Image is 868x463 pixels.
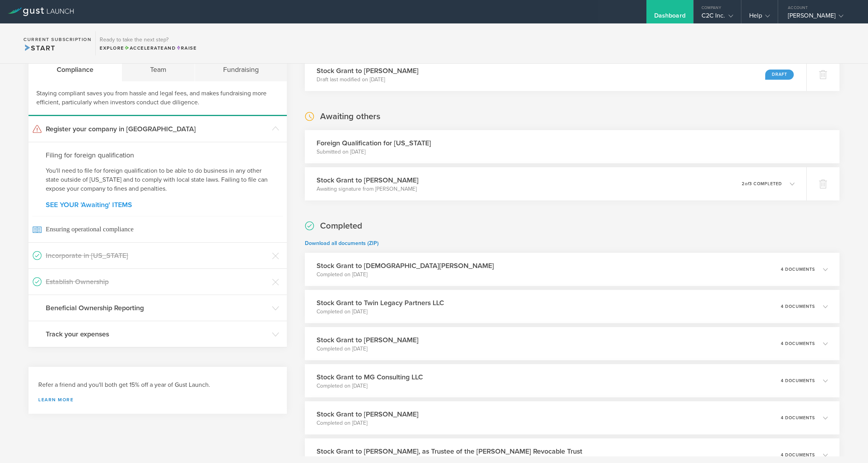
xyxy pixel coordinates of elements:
[29,81,287,116] div: Staying compliant saves you from hassle and legal fees, and makes fundraising more efficient, par...
[781,267,815,272] p: 4 documents
[702,12,733,23] div: C2C Inc.
[95,31,200,55] div: Ready to take the next step?ExploreAccelerateandRaise
[317,446,582,456] h3: Stock Grant to [PERSON_NAME], as Trustee of the [PERSON_NAME] Revocable Trust
[32,216,283,242] span: Ensuring operational compliance
[781,453,815,457] p: 4 documents
[46,303,268,313] h3: Beneficial Ownership Reporting
[124,45,176,51] span: and
[23,44,55,52] span: Start
[38,381,277,390] h3: Refer a friend and you'll both get 15% off a year of Gust Launch.
[317,298,444,308] h3: Stock Grant to Twin Legacy Partners LLC
[195,58,287,81] div: Fundraising
[46,329,268,339] h3: Track your expenses
[317,409,419,419] h3: Stock Grant to [PERSON_NAME]
[46,124,268,134] h3: Register your company in [GEOGRAPHIC_DATA]
[46,201,270,208] a: SEE YOUR 'Awaiting' ITEMS
[742,182,782,186] p: 2 3 completed
[320,220,362,232] h2: Completed
[745,181,749,186] em: of
[46,150,270,160] h4: Filing for foreign qualification
[765,70,794,80] div: Draft
[305,58,806,91] div: Stock Grant to [PERSON_NAME]Draft last modified on [DATE]Draft
[788,12,854,23] div: [PERSON_NAME]
[749,12,770,23] div: Help
[317,175,419,185] h3: Stock Grant to [PERSON_NAME]
[46,166,270,193] p: You'll need to file for foreign qualification to be able to do business in any other state outsid...
[100,45,197,52] div: Explore
[317,382,423,390] p: Completed on [DATE]
[100,37,197,43] h3: Ready to take the next step?
[781,416,815,420] p: 4 documents
[46,277,268,287] h3: Establish Ownership
[29,216,287,242] a: Ensuring operational compliance
[317,335,419,345] h3: Stock Grant to [PERSON_NAME]
[654,12,685,23] div: Dashboard
[317,138,431,148] h3: Foreign Qualification for [US_STATE]
[305,240,379,247] a: Download all documents (ZIP)
[317,185,419,193] p: Awaiting signature from [PERSON_NAME]
[38,397,277,402] a: Learn more
[46,250,268,261] h3: Incorporate in [US_STATE]
[317,271,494,279] p: Completed on [DATE]
[781,379,815,383] p: 4 documents
[124,45,164,51] span: Accelerate
[122,58,195,81] div: Team
[29,58,122,81] div: Compliance
[317,345,419,353] p: Completed on [DATE]
[317,66,419,76] h3: Stock Grant to [PERSON_NAME]
[781,341,815,346] p: 4 documents
[317,308,444,316] p: Completed on [DATE]
[829,425,868,463] iframe: Chat Widget
[320,111,380,122] h2: Awaiting others
[176,45,197,51] span: Raise
[317,148,431,156] p: Submitted on [DATE]
[317,76,419,84] p: Draft last modified on [DATE]
[317,419,419,427] p: Completed on [DATE]
[317,372,423,382] h3: Stock Grant to MG Consulting LLC
[23,37,91,42] h2: Current Subscription
[781,304,815,309] p: 4 documents
[317,261,494,271] h3: Stock Grant to [DEMOGRAPHIC_DATA][PERSON_NAME]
